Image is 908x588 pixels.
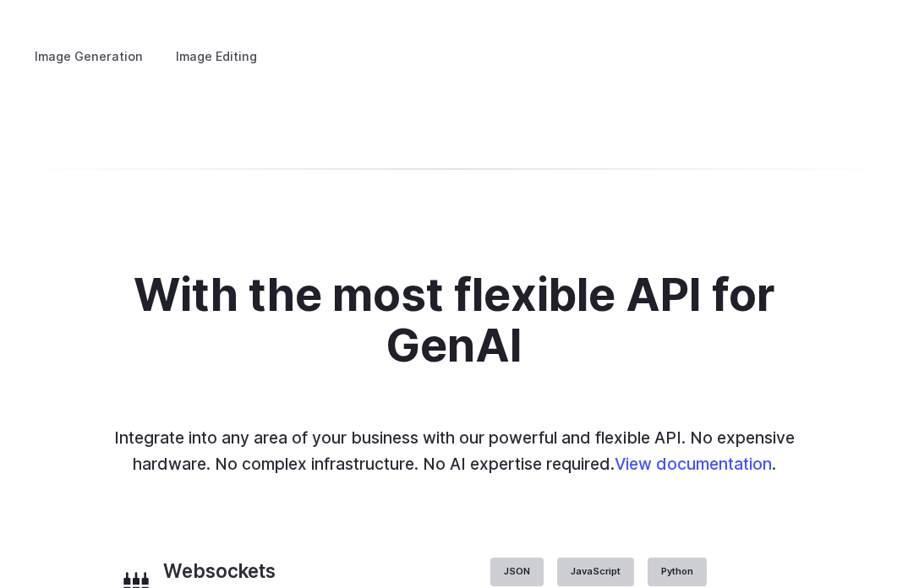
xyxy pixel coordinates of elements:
[615,454,772,474] a: View documentation
[20,41,157,71] label: Image Generation
[107,269,801,371] h2: With the most flexible API for GenAI
[557,558,634,586] label: JavaScript
[102,425,806,476] p: Integrate into any area of your business with our powerful and flexible API. No expensive hardwar...
[648,558,707,586] label: Python
[490,558,544,586] label: JSON
[161,41,271,71] label: Image Editing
